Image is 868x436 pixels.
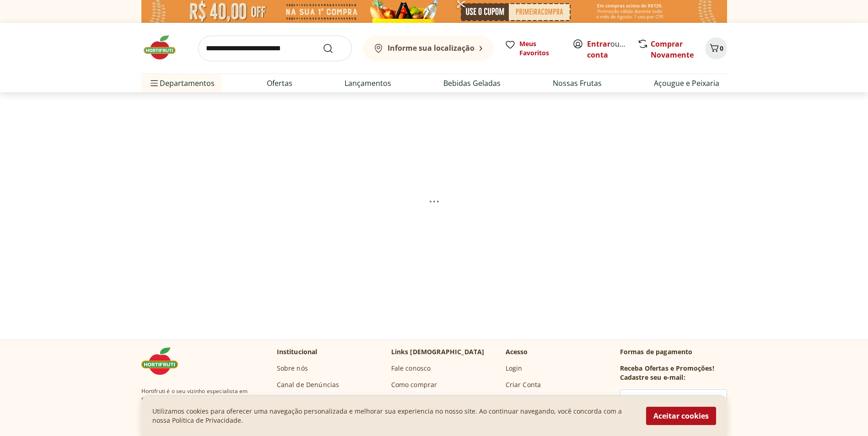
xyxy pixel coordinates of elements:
a: Comprar Novamente [651,39,694,60]
button: Informe sua localização [363,36,494,61]
a: Fale conosco [391,364,431,373]
a: Como comprar [391,380,437,389]
p: Institucional [277,347,318,356]
a: Entrar [587,39,610,49]
a: Sobre nós [277,364,308,373]
p: Links [DEMOGRAPHIC_DATA] [391,347,485,356]
button: Carrinho [705,37,727,59]
a: Meus Favoritos [505,39,561,58]
span: Departamentos [149,72,215,94]
p: Utilizamos cookies para oferecer uma navegação personalizada e melhorar sua experiencia no nosso ... [152,407,635,425]
p: Acesso [506,347,528,356]
a: Lançamentos [345,78,391,89]
a: Canal de Denúncias [277,380,340,389]
input: search [198,36,352,61]
p: Formas de pagamento [620,347,727,356]
a: Nossas Frutas [553,78,602,89]
a: Açougue e Peixaria [654,78,719,89]
a: Bebidas Geladas [443,78,501,89]
b: Informe sua localização [388,43,474,53]
img: Hortifruti [141,34,187,61]
h3: Cadastre seu e-mail: [620,373,685,382]
a: Criar Conta [506,380,541,389]
span: 0 [720,44,723,53]
span: Meus Favoritos [519,39,561,58]
button: Submit Search [323,43,345,54]
a: Ofertas [267,78,292,89]
h3: Receba Ofertas e Promoções! [620,364,714,373]
span: ou [587,38,628,60]
button: Aceitar cookies [646,407,716,425]
a: Criar conta [587,39,637,60]
img: Hortifruti [141,347,187,375]
a: Login [506,364,523,373]
button: Menu [149,72,160,94]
